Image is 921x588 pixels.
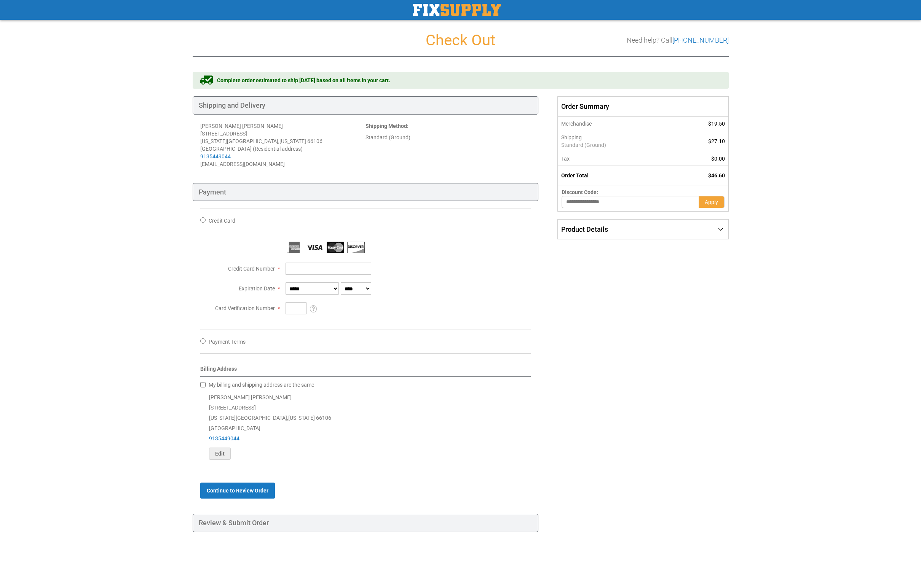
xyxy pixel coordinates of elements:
img: American Express [286,242,303,253]
th: Merchandise [558,117,675,131]
span: $0.00 [711,156,725,162]
span: Standard (Ground) [561,141,670,149]
div: Review & Submit Order [193,514,539,532]
span: $46.60 [708,172,725,178]
a: [PHONE_NUMBER] [672,36,729,44]
div: Payment [193,183,539,201]
span: Credit Card [209,218,235,224]
button: Apply [699,196,725,208]
span: Shipping Method [366,123,407,129]
address: [PERSON_NAME] [PERSON_NAME] [STREET_ADDRESS] [US_STATE][GEOGRAPHIC_DATA] , 66106 [GEOGRAPHIC_DATA... [200,122,366,168]
span: Apply [705,199,718,205]
h3: Need help? Call [627,37,729,44]
span: $27.10 [708,138,725,144]
span: Shipping [561,134,582,140]
a: store logo [413,4,501,16]
span: [US_STATE] [279,138,306,144]
button: Continue to Review Order [200,483,275,499]
div: Billing Address [200,365,531,377]
span: Product Details [561,225,608,233]
span: My billing and shipping address are the same [209,382,314,388]
div: Shipping and Delivery [193,96,539,115]
h1: Check Out [193,32,729,49]
span: Card Verification Number [215,305,275,311]
a: 9135449044 [200,153,231,159]
img: Fix Industrial Supply [413,4,501,16]
span: Payment Terms [209,339,246,345]
span: Complete order estimated to ship [DATE] based on all items in your cart. [217,76,390,84]
span: Order Summary [557,96,728,117]
span: Edit [215,451,225,457]
strong: Order Total [561,172,589,178]
span: $19.50 [708,121,725,127]
button: Edit [209,448,231,460]
span: [EMAIL_ADDRESS][DOMAIN_NAME] [200,161,285,167]
th: Tax [558,152,675,166]
img: Visa [306,242,324,253]
div: [PERSON_NAME] [PERSON_NAME] [STREET_ADDRESS] [US_STATE][GEOGRAPHIC_DATA] , 66106 [GEOGRAPHIC_DATA] [200,392,531,460]
img: MasterCard [327,242,344,253]
span: Continue to Review Order [207,488,268,494]
span: Discount Code: [562,189,598,195]
span: Credit Card Number [228,266,275,272]
strong: : [366,123,409,129]
img: Discover [347,242,365,253]
span: [US_STATE] [288,415,315,421]
span: Expiration Date [239,285,275,292]
div: Standard (Ground) [366,134,531,141]
a: 9135449044 [209,435,239,441]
